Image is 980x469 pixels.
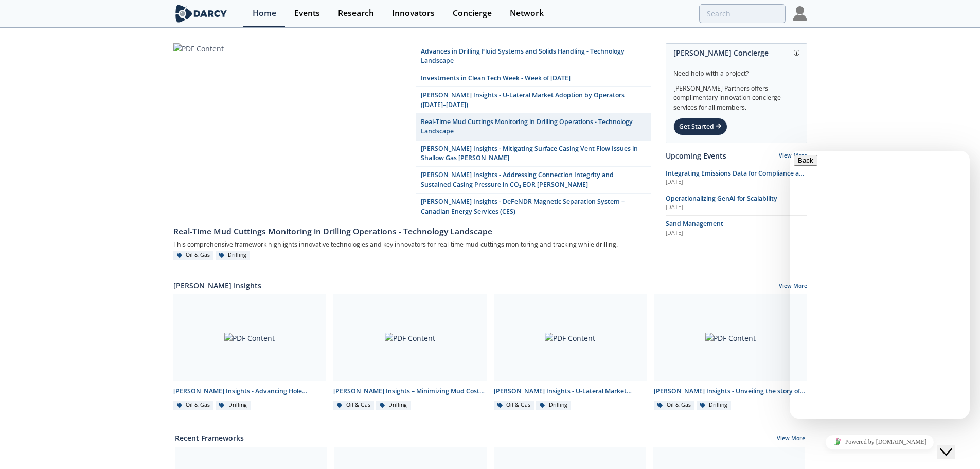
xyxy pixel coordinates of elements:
a: Recent Frameworks [175,432,244,443]
div: Oil & Gas [494,401,534,410]
a: [PERSON_NAME] Insights - Mitigating Surface Casing Vent Flow Issues in Shallow Gas [PERSON_NAME] [416,141,651,167]
div: Drilling [376,401,411,410]
a: PDF Content [PERSON_NAME] Insights – Minimizing Mud Costs with Automated Fluids Intelligence Oil ... [330,294,490,410]
div: [DATE] [666,203,807,212]
a: [PERSON_NAME] Insights [173,280,261,291]
div: Oil & Gas [333,401,374,410]
div: Concierge [453,9,492,18]
div: [DATE] [666,229,807,237]
div: Oil & Gas [173,251,214,260]
div: Need help with a project? [673,62,799,78]
a: View More [779,152,807,159]
a: Real-Time Mud Cuttings Monitoring in Drilling Operations - Technology Landscape [416,114,651,141]
iframe: chat widget [790,151,970,419]
div: Drilling [536,401,571,410]
span: Sand Management [666,219,723,228]
a: Investments in Clean Tech Week - Week of [DATE] [416,70,651,87]
a: View More [777,435,805,444]
div: Events [294,9,320,18]
div: This comprehensive framework highlights innovative technologies and key innovators for real-time ... [173,238,651,251]
a: [PERSON_NAME] Insights - U-Lateral Market Adoption by Operators ([DATE]–[DATE]) [416,87,651,114]
div: Get Started [673,118,727,135]
div: Oil & Gas [654,401,694,410]
div: [PERSON_NAME] Insights - Advancing Hole Cleaning with Automated Cuttings Monitoring [173,387,327,396]
a: [PERSON_NAME] Insights - Addressing Connection Integrity and Sustained Casing Pressure in CO₂ EOR... [416,167,651,194]
a: Advances in Drilling Fluid Systems and Solids Handling - Technology Landscape [416,43,651,70]
a: Integrating Emissions Data for Compliance and Operational Action [DATE] [666,169,807,186]
input: Advanced Search [699,4,786,23]
div: [PERSON_NAME] Partners offers complimentary innovation concierge services for all members. [673,78,799,112]
div: [PERSON_NAME] Insights – Minimizing Mud Costs with Automated Fluids Intelligence [333,387,487,396]
img: information.svg [794,50,799,56]
span: Integrating Emissions Data for Compliance and Operational Action [666,169,807,187]
div: Drilling [216,401,251,410]
img: Profile [793,6,807,21]
div: Real-Time Mud Cuttings Monitoring in Drilling Operations - Technology Landscape [173,225,651,238]
span: Operationalizing GenAI for Scalability [666,194,777,203]
a: Upcoming Events [666,150,726,161]
a: PDF Content [PERSON_NAME] Insights - Unveiling the story of U-lateral drilling success Oil & Gas ... [650,294,811,410]
div: Drilling [216,251,251,260]
div: [PERSON_NAME] Insights - U-Lateral Market Adoption by Operators ([DATE]–[DATE]) [494,387,647,396]
div: Home [253,9,276,18]
a: PDF Content [PERSON_NAME] Insights - U-Lateral Market Adoption by Operators ([DATE]–[DATE]) Oil &... [490,294,651,410]
div: Oil & Gas [173,401,214,410]
div: Network [510,9,544,18]
iframe: chat widget [790,430,970,454]
div: Innovators [392,9,435,18]
a: Real-Time Mud Cuttings Monitoring in Drilling Operations - Technology Landscape [173,220,651,238]
div: [DATE] [666,178,807,186]
div: [PERSON_NAME] Concierge [673,44,799,62]
a: View More [779,282,807,291]
div: [PERSON_NAME] Insights - Unveiling the story of U-lateral drilling success [654,387,807,396]
div: Research [338,9,374,18]
a: PDF Content [PERSON_NAME] Insights - Advancing Hole Cleaning with Automated Cuttings Monitoring O... [170,294,330,410]
a: Operationalizing GenAI for Scalability [DATE] [666,194,807,212]
a: Sand Management [DATE] [666,219,807,237]
img: logo-wide.svg [173,5,229,23]
a: [PERSON_NAME] Insights - DeFeNDR Magnetic Separation System – Canadian Energy Services (CES) [416,194,651,220]
div: Drilling [697,401,732,410]
iframe: chat widget [937,428,970,459]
